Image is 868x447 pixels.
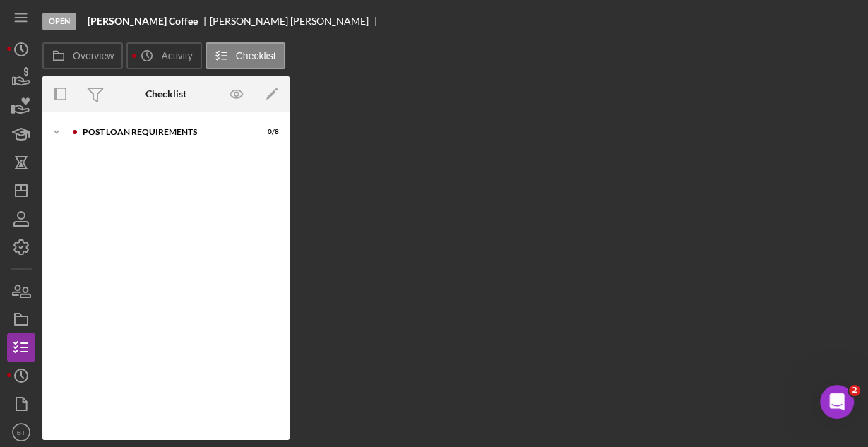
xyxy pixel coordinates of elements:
[210,16,381,27] div: [PERSON_NAME] [PERSON_NAME]
[236,50,276,61] label: Checklist
[88,16,198,27] b: [PERSON_NAME] Coffee
[161,50,192,61] label: Activity
[17,429,25,436] text: BT
[7,418,35,446] button: BT
[145,88,186,100] div: Checklist
[820,385,854,419] iframe: Intercom live chat
[42,13,76,30] div: Open
[42,42,123,69] button: Overview
[83,128,244,136] div: Post Loan Requirements
[254,128,279,136] div: 0 / 8
[206,42,285,69] button: Checklist
[73,50,114,61] label: Overview
[849,385,860,396] span: 2
[126,42,201,69] button: Activity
